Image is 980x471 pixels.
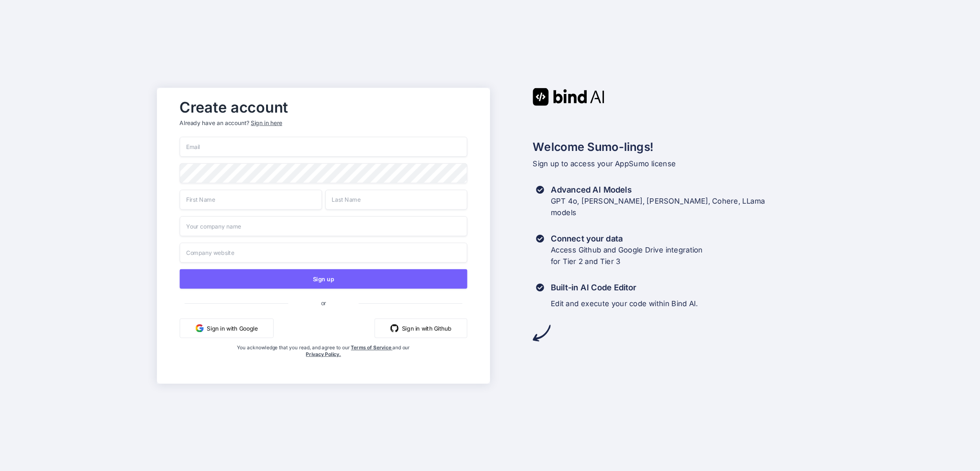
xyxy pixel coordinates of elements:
[179,101,467,114] h2: Create account
[551,195,765,218] p: GPT 4o, [PERSON_NAME], [PERSON_NAME], Cohere, LLama models
[179,137,467,157] input: Email
[551,282,698,293] h3: Built-in AI Code Editor
[533,88,604,105] img: Bind AI logo
[533,138,823,155] h2: Welcome Sumo-lings!
[325,189,467,209] input: Last Name
[288,292,358,312] span: or
[179,242,467,263] input: Company website
[179,189,322,209] input: First Name
[533,324,550,342] img: arrow
[551,244,703,267] p: Access Github and Google Drive integration for Tier 2 and Tier 3
[227,344,419,377] div: You acknowledge that you read, and agree to our and our
[179,269,467,288] button: Sign up
[251,119,282,127] div: Sign in here
[179,318,273,338] button: Sign in with Google
[551,298,698,310] p: Edit and execute your code within Bind AI.
[195,324,203,332] img: google
[306,351,341,357] a: Privacy Policy.
[179,216,467,236] input: Your company name
[533,158,823,169] p: Sign up to access your AppSumo license
[551,233,703,244] h3: Connect your data
[390,324,399,332] img: github
[351,344,392,350] a: Terms of Service
[375,318,468,338] button: Sign in with Github
[551,184,765,195] h3: Advanced AI Models
[179,119,467,127] p: Already have an account?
